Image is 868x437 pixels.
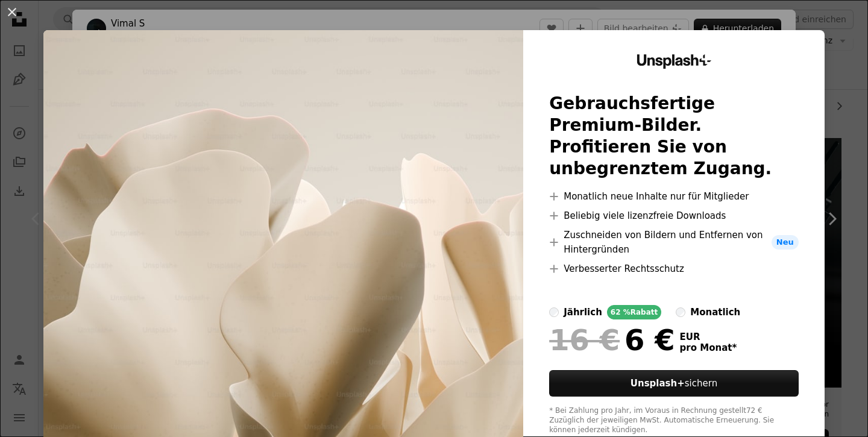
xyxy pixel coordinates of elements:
[676,307,685,317] input: monatlich
[549,324,675,356] div: 6 €
[549,189,799,204] li: Monatlich neue Inhalte nur für Mitglieder
[564,305,602,319] div: jährlich
[631,378,685,389] strong: Unsplash+
[690,305,740,319] div: monatlich
[549,370,799,397] button: Unsplash+sichern
[549,406,799,435] div: * Bei Zahlung pro Jahr, im Voraus in Rechnung gestellt 72 € Zuzüglich der jeweiligen MwSt. Automa...
[772,235,799,250] span: Neu
[607,305,661,319] div: 62 % Rabatt
[680,332,737,342] span: EUR
[549,209,799,223] li: Beliebig viele lizenzfreie Downloads
[549,324,620,356] span: 16 €
[549,262,799,276] li: Verbesserter Rechtsschutz
[549,228,799,257] li: Zuschneiden von Bildern und Entfernen von Hintergründen
[549,307,559,317] input: jährlich62 %Rabatt
[549,93,799,180] h2: Gebrauchsfertige Premium-Bilder. Profitieren Sie von unbegrenztem Zugang.
[680,342,737,353] span: pro Monat *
